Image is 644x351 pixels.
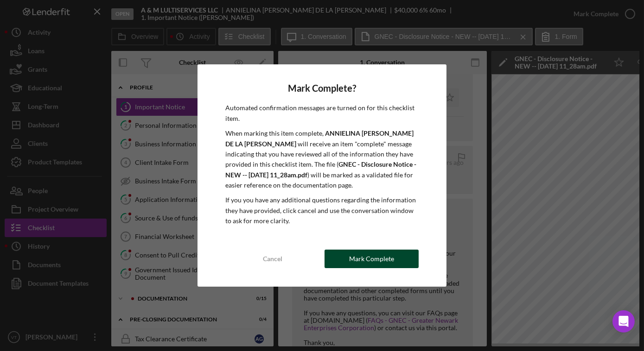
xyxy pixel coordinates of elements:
[225,103,419,124] p: Automated confirmation messages are turned on for this checklist item.
[225,128,419,190] p: When marking this item complete, will receive an item "complete" message indicating that you have...
[225,129,414,147] b: ANNIELINA [PERSON_NAME] DE LA [PERSON_NAME]
[225,83,419,94] h4: Mark Complete?
[263,250,282,268] div: Cancel
[225,250,319,268] button: Cancel
[225,195,419,226] p: If you you have any additional questions regarding the information they have provided, click canc...
[225,160,416,178] b: GNEC - Disclosure Notice - NEW -- [DATE] 11_28am.pdf
[612,310,635,332] div: Open Intercom Messenger
[349,250,394,268] div: Mark Complete
[325,250,419,268] button: Mark Complete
